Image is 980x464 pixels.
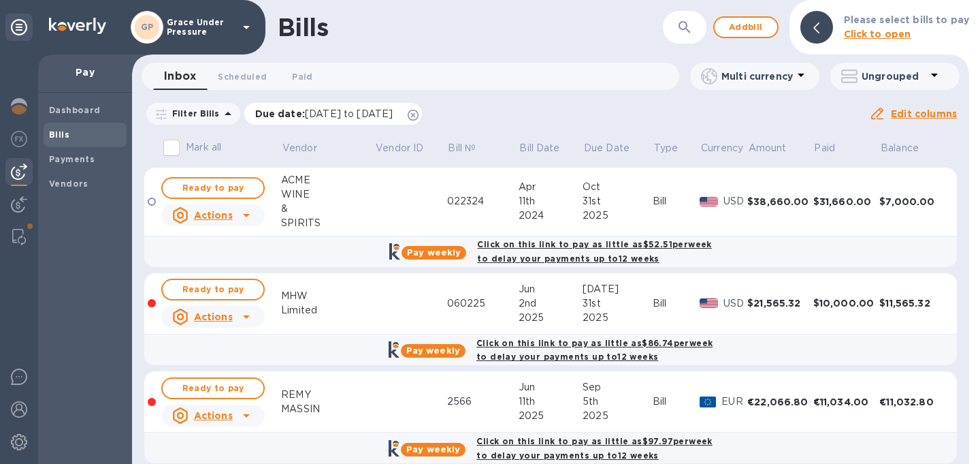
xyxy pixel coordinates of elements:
[11,131,27,147] img: Foreign exchange
[281,303,374,318] div: Limited
[281,202,374,216] div: &
[879,296,945,310] div: $11,565.32
[519,141,577,155] span: Bill Date
[49,18,106,34] img: Logo
[721,395,747,409] p: EUR
[584,141,630,155] p: Due Date
[583,311,653,325] div: 2025
[862,69,926,83] p: Ungrouped
[281,289,374,303] div: MHW
[519,380,583,395] div: Jun
[49,179,88,189] b: Vendors
[583,409,653,423] div: 2025
[747,395,813,409] div: €22,066.80
[814,141,835,155] p: Paid
[519,141,559,155] p: Bill Date
[448,141,476,155] p: Bill №
[376,141,441,155] span: Vendor ID
[255,107,400,121] p: Due date :
[167,18,235,37] p: Grace Under Pressure
[879,395,945,409] div: €11,032.80
[282,141,335,155] span: Vendor
[583,282,653,296] div: [DATE]
[749,141,787,155] p: Amount
[713,16,779,38] button: Addbill
[194,410,233,421] u: Actions
[747,296,813,310] div: $21,565.32
[5,14,33,41] div: Unpin categories
[747,195,813,208] div: $38,660.00
[700,197,718,206] img: USD
[583,380,653,395] div: Sep
[278,13,328,42] h1: Bills
[141,22,154,32] b: GP
[305,108,393,119] span: [DATE] to [DATE]
[281,388,374,402] div: REMY
[749,141,804,155] span: Amount
[844,29,911,40] b: Click to open
[723,194,747,208] p: USD
[376,141,423,155] p: Vendor ID
[519,395,583,409] div: 11th
[879,195,945,208] div: $7,000.00
[49,129,69,140] b: Bills
[701,141,743,155] p: Currency
[281,216,374,230] div: SPIRITS
[881,141,936,155] span: Balance
[813,395,880,409] div: €11,034.00
[167,108,220,119] p: Filter Bills
[653,395,700,409] div: Bill
[244,103,423,125] div: Due date:[DATE] to [DATE]
[447,395,519,409] div: 2566
[194,210,233,221] u: Actions
[881,141,919,155] p: Balance
[164,67,196,86] span: Inbox
[186,140,221,155] p: Mark all
[583,194,653,208] div: 31st
[161,177,265,199] button: Ready to pay
[519,282,583,296] div: Jun
[49,105,101,115] b: Dashboard
[813,296,880,310] div: $10,000.00
[281,187,374,202] div: WINE
[292,69,312,84] span: Paid
[49,154,95,164] b: Payments
[161,377,265,399] button: Ready to pay
[447,296,519,311] div: 060225
[519,208,583,223] div: 2024
[476,338,713,362] b: Click on this link to pay as little as $86.74 per week to delay your payments up to 12 weeks
[281,173,374,187] div: ACME
[653,194,700,208] div: Bill
[447,194,519,208] div: 022324
[49,65,121,79] p: Pay
[654,141,696,155] span: Type
[406,345,460,356] b: Pay weekly
[194,311,233,322] u: Actions
[721,69,793,83] p: Multi currency
[723,296,747,311] p: USD
[476,436,712,461] b: Click on this link to pay as little as $97.97 per week to delay your payments up to 12 weeks
[725,19,766,35] span: Add bill
[700,298,718,308] img: USD
[654,141,679,155] p: Type
[844,14,969,25] b: Please select bills to pay
[282,141,317,155] p: Vendor
[519,296,583,311] div: 2nd
[519,409,583,423] div: 2025
[583,395,653,409] div: 5th
[281,402,374,416] div: MASSIN
[891,108,957,119] u: Edit columns
[813,195,880,208] div: $31,660.00
[161,279,265,300] button: Ready to pay
[406,444,460,454] b: Pay weekly
[448,141,493,155] span: Bill №
[174,380,252,397] span: Ready to pay
[814,141,853,155] span: Paid
[477,239,711,264] b: Click on this link to pay as little as $52.51 per week to delay your payments up to 12 weeks
[584,141,647,155] span: Due Date
[174,180,252,196] span: Ready to pay
[519,311,583,325] div: 2025
[174,281,252,298] span: Ready to pay
[407,247,461,258] b: Pay weekly
[583,296,653,311] div: 31st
